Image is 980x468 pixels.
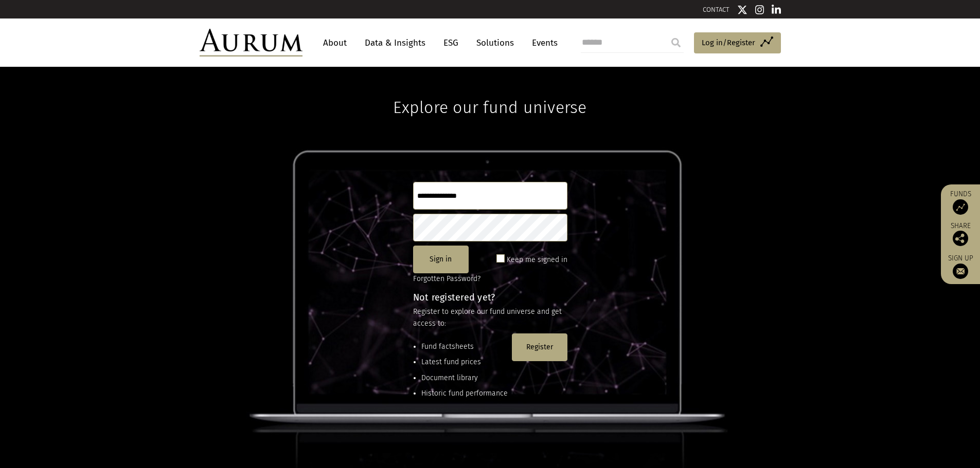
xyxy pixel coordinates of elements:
[413,306,567,329] p: Register to explore our fund universe and get access to:
[953,199,968,215] img: Access Funds
[666,32,686,53] input: Submit
[421,357,508,368] li: Latest fund prices
[413,274,480,283] a: Forgotten Password?
[200,29,302,57] img: Aurum
[953,231,968,246] img: Share this post
[527,33,558,52] a: Events
[471,33,519,52] a: Solutions
[737,5,747,15] img: Twitter icon
[755,5,764,15] img: Instagram icon
[772,5,781,15] img: Linkedin icon
[946,190,975,215] a: Funds
[946,222,975,246] div: Share
[421,341,508,352] li: Fund factsheets
[421,388,508,399] li: Historic fund performance
[393,67,586,117] h1: Explore our fund universe
[702,36,755,49] span: Log in/Register
[318,33,352,52] a: About
[413,246,469,273] button: Sign in
[953,264,968,279] img: Sign up to our newsletter
[694,32,781,54] a: Log in/Register
[413,293,567,302] h4: Not registered yet?
[703,6,729,13] a: CONTACT
[360,33,431,52] a: Data & Insights
[421,372,508,384] li: Document library
[507,254,567,266] label: Keep me signed in
[512,333,567,361] button: Register
[946,254,975,279] a: Sign up
[438,33,464,52] a: ESG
